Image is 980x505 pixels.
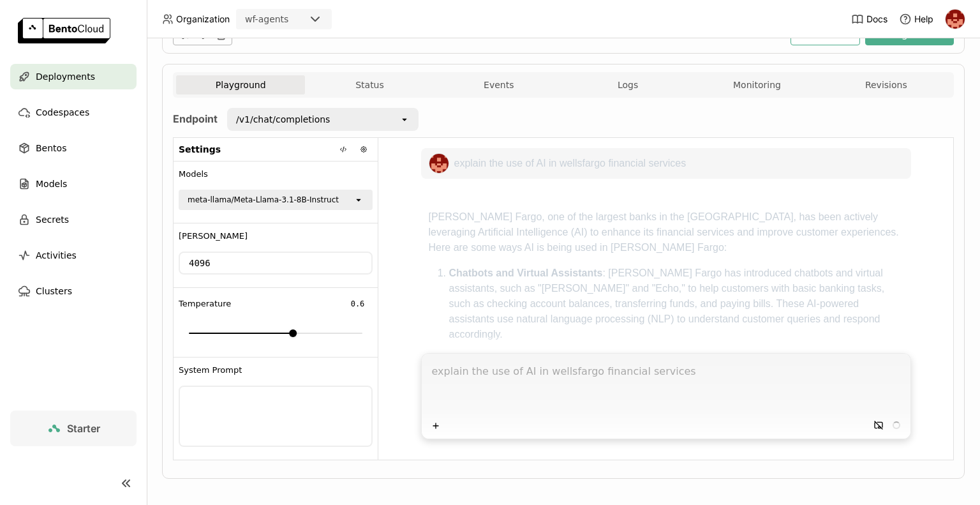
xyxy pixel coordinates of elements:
[449,268,603,278] strong: Chatbots and Virtual Assistants
[36,248,77,263] span: Activities
[36,69,95,84] span: Deployments
[866,13,887,25] span: Docs
[174,138,378,162] div: Settings
[692,75,821,94] button: Monitoring
[431,421,441,431] svg: Plus
[36,176,67,192] span: Models
[36,283,72,299] span: Clusters
[305,75,434,94] button: Status
[946,10,965,29] img: prasanth nandanuru
[429,209,903,255] p: [PERSON_NAME] Fargo, one of the largest banks in the [GEOGRAPHIC_DATA], has been actively leverag...
[36,140,66,156] span: Bentos
[914,13,933,25] span: Help
[887,416,905,434] button: content is loading
[236,113,330,126] div: /v1/chat/completions
[179,169,208,179] span: Models
[434,75,563,94] button: Events
[851,13,887,26] a: Docs
[10,135,137,161] a: Bentos
[618,79,638,91] span: Logs
[67,422,100,435] span: Starter
[399,114,410,124] svg: open
[10,278,137,304] a: Clusters
[10,411,137,446] a: Starter
[449,345,903,406] li: : [PERSON_NAME] Fargo uses predictive analytics to identify high-risk customers and prevent finan...
[10,64,137,89] a: Deployments
[343,296,372,312] input: Temperature
[10,243,137,268] a: Activities
[353,195,364,205] svg: open
[18,18,110,43] img: logo
[36,212,69,227] span: Secrets
[188,193,339,206] div: meta-llama/Meta-Llama-3.1-8B-Instruct
[176,13,230,25] span: Organization
[10,207,137,232] a: Secrets
[429,154,449,173] img: prasanth nandanuru
[454,156,687,171] p: explain the use of AI in wellsfargo financial services
[176,75,305,94] button: Playground
[36,105,89,120] span: Codespaces
[899,13,933,26] div: Help
[822,75,951,94] button: Revisions
[245,13,288,26] div: wf-agents
[449,266,903,342] li: : [PERSON_NAME] Fargo has introduced chatbots and virtual assistants, such as "[PERSON_NAME]" and...
[173,112,218,125] strong: Endpoint
[331,113,332,126] input: Selected /v1/chat/completions.
[10,171,137,197] a: Models
[179,299,231,309] span: Temperature
[179,365,242,375] span: System Prompt
[179,231,248,241] span: [PERSON_NAME]
[290,13,291,26] input: Selected wf-agents.
[10,100,137,125] a: Codespaces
